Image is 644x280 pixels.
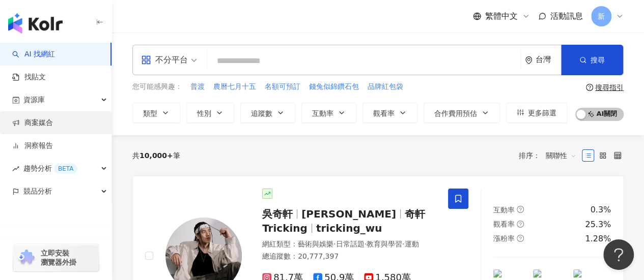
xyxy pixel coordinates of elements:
span: 類型 [143,109,157,117]
a: searchAI 找網紅 [12,49,55,59]
span: 性別 [197,109,211,117]
span: rise [12,165,19,172]
span: 搜尋 [591,56,605,64]
div: 搜尋指引 [595,83,624,91]
button: 追蹤數 [240,103,295,123]
span: 普渡 [190,82,205,92]
span: 漲粉率 [493,234,515,242]
span: · [402,240,404,248]
span: 教育與學習 [367,240,402,248]
div: 網紅類型 ： [262,239,436,250]
span: 農曆七月十五 [213,82,256,92]
a: 找貼文 [12,72,46,82]
span: 錢兔似錦鑽石包 [309,82,359,92]
div: 1.28% [585,233,611,244]
span: question-circle [517,221,524,228]
div: 台灣 [536,55,561,64]
iframe: Help Scout Beacon - Open [603,239,634,270]
span: 名額可預訂 [265,82,300,92]
span: · [333,240,335,248]
img: logo [8,13,63,34]
span: 關聯性 [546,147,576,164]
span: question-circle [586,84,593,91]
div: BETA [54,164,77,174]
div: 排序： [519,147,582,164]
span: 吳奇軒 [262,208,293,220]
span: 新 [598,11,605,22]
button: 品牌紅包袋 [367,81,404,92]
span: 競品分析 [23,180,52,203]
span: 品牌紅包袋 [368,82,403,92]
button: 錢兔似錦鑽石包 [309,81,359,92]
div: 0.3% [590,204,611,215]
span: 奇軒Tricking [262,208,425,234]
span: 互動率 [312,109,333,117]
span: question-circle [517,206,524,213]
span: tricking_wu [316,222,382,234]
button: 普渡 [190,81,205,92]
span: · [364,240,366,248]
a: 洞察報告 [12,141,53,151]
span: 更多篩選 [528,109,556,117]
span: 藝術與娛樂 [298,240,333,248]
span: 10,000+ [139,151,173,160]
span: appstore [141,55,151,65]
div: 共 筆 [132,151,180,160]
button: 類型 [132,103,180,123]
span: question-circle [517,235,524,242]
button: 名額可預訂 [264,81,301,92]
a: 商案媒合 [12,118,53,128]
div: 不分平台 [141,52,188,68]
button: 觀看率 [362,103,417,123]
span: 活動訊息 [550,11,583,21]
button: 農曆七月十五 [213,81,257,92]
span: 合作費用預估 [434,109,477,117]
span: 日常話題 [335,240,364,248]
span: 趨勢分析 [23,157,77,180]
button: 搜尋 [561,45,623,75]
span: 運動 [404,240,418,248]
span: 資源庫 [23,88,45,111]
span: 繁體中文 [485,11,518,22]
span: 互動率 [493,206,515,214]
img: chrome extension [16,250,36,266]
button: 合作費用預估 [424,103,500,123]
span: 觀看率 [373,109,395,117]
button: 互動率 [301,103,356,123]
span: 立即安裝 瀏覽器外掛 [41,248,76,267]
button: 更多篩選 [506,103,567,123]
a: chrome extension立即安裝 瀏覽器外掛 [13,244,99,271]
span: 您可能感興趣： [132,82,182,92]
div: 25.3% [585,219,611,230]
span: [PERSON_NAME] [301,208,396,220]
span: environment [525,56,533,64]
div: 總追蹤數 ： 20,777,397 [262,252,436,262]
button: 性別 [186,103,234,123]
span: 觀看率 [493,220,515,228]
span: 追蹤數 [251,109,272,117]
